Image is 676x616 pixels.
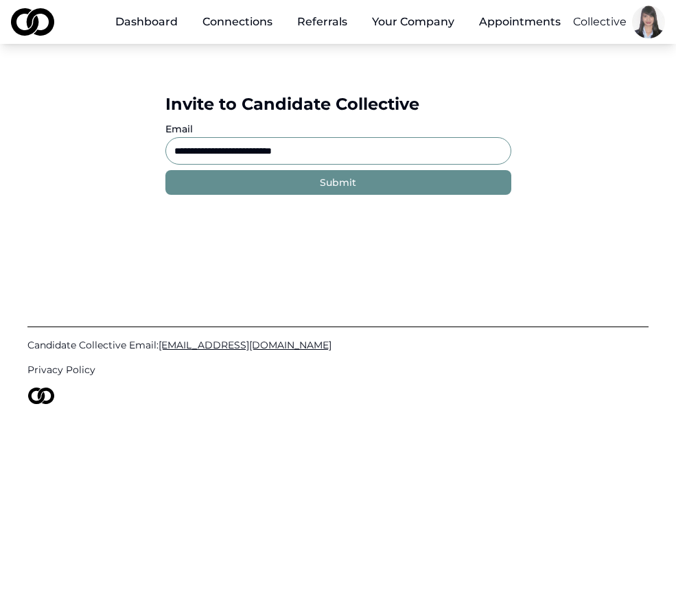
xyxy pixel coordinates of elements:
button: Your Company [361,8,465,36]
a: Appointments [468,8,572,36]
label: Email [165,123,193,135]
img: 51457996-7adf-4995-be40-a9f8ac946256-Picture1-profile_picture.jpg [632,5,665,38]
a: Candidate Collective Email:[EMAIL_ADDRESS][DOMAIN_NAME] [27,338,649,352]
button: Submit [165,170,511,195]
a: Referrals [286,8,358,36]
a: Privacy Policy [27,363,649,377]
a: Connections [191,8,283,36]
span: [EMAIL_ADDRESS][DOMAIN_NAME] [159,339,331,351]
div: Submit [320,176,356,189]
img: logo [27,388,55,404]
div: Invite to Candidate Collective [165,93,511,115]
a: Dashboard [104,8,189,36]
img: logo [11,8,54,36]
nav: Main [104,8,572,36]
